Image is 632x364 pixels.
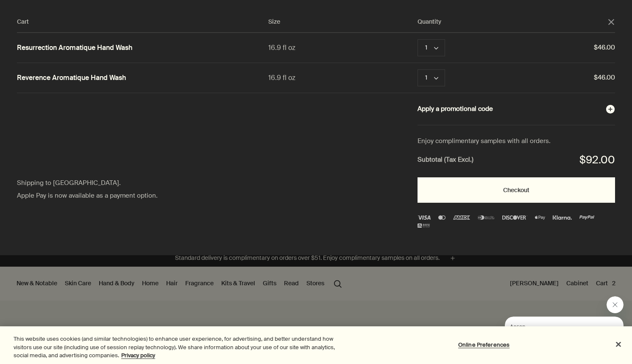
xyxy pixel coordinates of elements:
[418,177,615,203] button: Checkout
[579,215,595,220] img: PayPal Logo
[17,190,198,201] div: Apple Pay is now available as a payment option.
[17,178,198,189] div: Shipping to [GEOGRAPHIC_DATA].
[418,223,429,228] img: alipay-logo
[553,215,571,220] img: klarna (1)
[484,296,624,356] div: Aesop says "Do you require assistance? We are available to help.". Open messaging window to conti...
[457,336,510,353] button: Online Preferences, Opens the preference center dialog
[505,317,624,356] iframe: Message from Aesop
[481,42,615,53] span: $46.00
[607,296,624,313] iframe: Close message from Aesop
[535,215,545,220] img: Apple Pay
[481,72,615,83] span: $46.00
[268,72,418,83] div: 16.9 fl oz
[579,151,615,169] div: $92.00
[418,215,431,220] img: Visa Logo
[478,215,495,220] img: diners-club-international-2
[268,17,418,27] div: Size
[453,215,470,220] img: Amex Logo
[418,17,607,27] div: Quantity
[121,352,155,359] a: More information about your privacy, opens in a new tab
[502,215,527,220] img: discover-3
[17,44,132,52] a: Resurrection Aromatique Hand Wash
[14,335,348,360] div: This website uses cookies (and similar technologies) to enhance user experience, for advertising,...
[418,69,445,86] button: Quantity 1
[17,74,126,83] a: Reverence Aromatique Hand Wash
[268,42,418,53] div: 16.9 fl oz
[418,136,615,147] div: Enjoy complimentary samples with all orders.
[418,154,473,165] strong: Subtotal (Tax Excl.)
[609,335,628,353] button: Close
[17,17,268,27] div: Cart
[607,18,615,26] button: Close
[438,215,445,220] img: Mastercard Logo
[418,39,445,56] button: Quantity 1
[418,104,615,115] button: Apply a promotional code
